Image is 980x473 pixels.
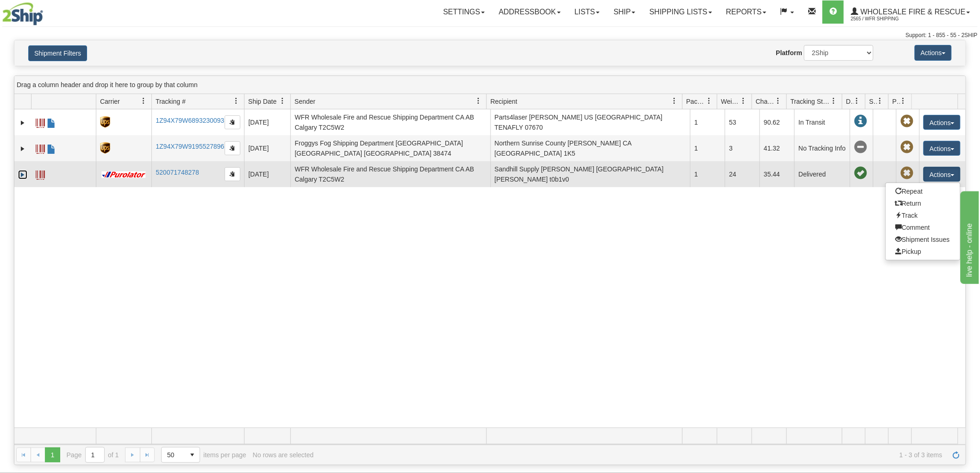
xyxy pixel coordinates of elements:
[14,76,966,94] div: grid grouping header
[36,166,45,181] a: Label
[701,93,717,109] a: Packages filter column settings
[760,135,794,161] td: 41.32
[295,97,315,106] span: Sender
[915,45,952,61] button: Actions
[45,448,60,462] span: Page 1
[949,448,964,462] a: Refresh
[686,97,706,106] span: Packages
[320,451,942,459] span: 1 - 3 of 3 items
[923,141,961,156] button: Actions
[136,93,151,109] a: Carrier filter column settings
[47,114,56,129] a: Commercial Invoice
[896,93,911,109] a: Pickup Status filter column settings
[826,93,842,109] a: Tracking Status filter column settings
[886,185,960,197] a: Repeat
[275,93,290,109] a: Ship Date filter column settings
[568,0,607,24] a: Lists
[719,0,773,24] a: Reports
[760,161,794,187] td: 35.44
[791,97,831,106] span: Tracking Status
[156,169,199,176] a: 520071748278
[851,14,920,24] span: 2565 / WFR Shipping
[923,167,961,182] button: Actions
[892,97,900,106] span: Pickup Status
[36,140,45,155] a: Label
[67,447,119,463] span: Page of 1
[436,0,492,24] a: Settings
[886,233,960,246] a: Shipment Issues
[18,144,27,153] a: Expand
[666,93,682,109] a: Recipient filter column settings
[161,447,200,463] span: Page sizes drop down
[725,135,760,161] td: 3
[690,135,725,161] td: 1
[47,140,56,155] a: Commercial Invoice
[248,97,276,106] span: Ship Date
[849,93,865,109] a: Delivery Status filter column settings
[100,171,147,178] img: 11 - Purolator
[794,161,850,187] td: Delivered
[858,8,966,16] span: WHOLESALE FIRE & RESCUE
[854,141,867,154] span: No Tracking Info
[886,246,960,258] a: Pickup
[225,141,240,155] button: Copy to clipboard
[185,448,200,462] span: select
[161,447,246,463] span: items per page
[156,97,186,106] span: Tracking #
[290,109,490,135] td: WFR Wholesale Fire and Rescue Shipping Department CA AB Calgary T2C5W2
[607,0,642,24] a: Ship
[36,114,45,129] a: Label
[844,0,977,24] a: WHOLESALE FIRE & RESCUE 2565 / WFR Shipping
[225,115,240,129] button: Copy to clipboard
[642,0,719,24] a: Shipping lists
[2,32,978,39] div: Support: 1 - 855 - 55 - 2SHIP
[18,170,27,179] a: Expand
[923,115,961,130] button: Actions
[18,118,27,127] a: Expand
[854,167,867,180] span: On time
[900,167,913,180] span: Pickup Not Assigned
[490,161,691,187] td: Sandhill Supply [PERSON_NAME] [GEOGRAPHIC_DATA] [PERSON_NAME] t0b1v0
[873,93,888,109] a: Shipment Issues filter column settings
[690,109,725,135] td: 1
[725,109,760,135] td: 53
[886,221,960,233] a: Comment
[492,0,568,24] a: Addressbook
[900,115,913,128] span: Pickup Not Assigned
[253,451,314,459] div: No rows are selected
[100,116,110,128] img: 8 - UPS
[959,189,979,284] iframe: chat widget
[225,167,240,181] button: Copy to clipboard
[290,161,490,187] td: WFR Wholesale Fire and Rescue Shipping Department CA AB Calgary T2C5W2
[725,161,760,187] td: 24
[771,93,786,109] a: Charge filter column settings
[471,93,486,109] a: Sender filter column settings
[756,97,775,106] span: Charge
[490,109,691,135] td: Parts4laser [PERSON_NAME] US [GEOGRAPHIC_DATA] TENAFLY 07670
[490,97,517,106] span: Recipient
[156,117,224,124] a: 1Z94X79W6893230093
[86,448,104,462] input: Page 1
[490,135,691,161] td: Northern Sunrise County [PERSON_NAME] CA [GEOGRAPHIC_DATA] 1K5
[760,109,794,135] td: 90.62
[886,209,960,221] a: Track
[156,143,224,150] a: 1Z94X79W9195527896
[794,135,850,161] td: No Tracking Info
[854,115,867,128] span: In Transit
[28,45,87,61] button: Shipment Filters
[7,6,86,17] div: live help - online
[100,142,110,154] img: 8 - UPS
[900,141,913,154] span: Pickup Not Assigned
[736,93,752,109] a: Weight filter column settings
[721,97,741,106] span: Weight
[794,109,850,135] td: In Transit
[244,109,290,135] td: [DATE]
[100,97,120,106] span: Carrier
[776,48,803,57] label: Platform
[167,450,179,460] span: 50
[690,161,725,187] td: 1
[290,135,490,161] td: Froggys Fog Shipping Department [GEOGRAPHIC_DATA] [GEOGRAPHIC_DATA] [GEOGRAPHIC_DATA] 38474
[886,197,960,209] a: Return
[228,93,244,109] a: Tracking # filter column settings
[244,135,290,161] td: [DATE]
